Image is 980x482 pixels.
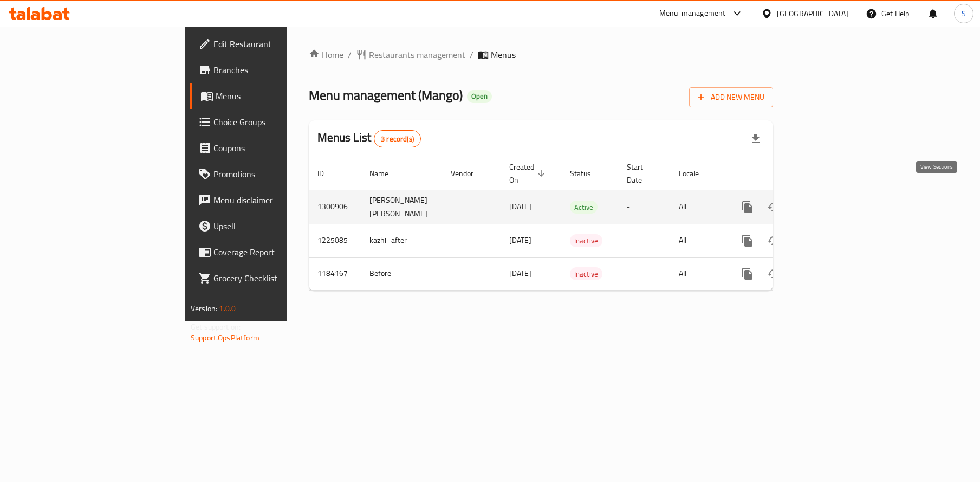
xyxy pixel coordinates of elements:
button: more [735,228,761,254]
td: All [670,190,726,224]
td: kazhi- after [361,224,442,257]
nav: breadcrumb [309,48,774,61]
button: Add New Menu [689,87,773,107]
span: Active [570,201,598,214]
span: Open [467,92,492,101]
span: Branches [213,63,340,76]
span: [DATE] [509,233,531,247]
td: [PERSON_NAME] [PERSON_NAME] [361,190,442,224]
button: Change Status [761,228,787,254]
span: Start Date [627,160,657,187]
span: Inactive [570,268,602,280]
span: Menu disclaimer [213,194,340,207]
span: Restaurants management [369,48,465,61]
a: Promotions [190,161,349,187]
a: Upsell [190,213,349,239]
div: Total records count [374,130,421,147]
div: [GEOGRAPHIC_DATA] [777,8,848,20]
span: Grocery Checklist [213,272,340,285]
span: Name [369,167,403,180]
span: Add New Menu [698,91,764,104]
div: Menu-management [659,7,726,20]
td: All [670,224,726,257]
span: 3 record(s) [374,134,420,144]
td: - [618,224,670,257]
span: S [962,8,966,20]
span: Vendor [451,167,488,180]
button: Change Status [761,261,787,287]
span: Version: [191,301,217,316]
span: Locale [679,167,713,180]
span: Choice Groups [213,115,340,128]
span: Promotions [213,168,340,181]
td: Before [361,257,442,290]
button: more [735,261,761,287]
h2: Menus List [317,130,421,147]
span: Inactive [570,235,602,247]
span: Edit Restaurant [213,37,340,50]
span: ID [317,167,338,180]
span: [DATE] [509,266,531,280]
button: Change Status [761,194,787,220]
div: Open [467,90,492,103]
span: Created On [509,160,548,187]
a: Menu disclaimer [190,187,349,213]
span: Menus [491,48,516,61]
span: Get support on: [191,320,241,334]
table: enhanced table [309,157,847,291]
span: 1.0.0 [219,301,236,316]
a: Restaurants management [356,48,465,61]
span: Upsell [213,220,340,233]
a: Edit Restaurant [190,31,349,57]
span: [DATE] [509,200,531,214]
span: Menus [216,89,340,102]
span: Coverage Report [213,246,340,259]
a: Choice Groups [190,109,349,135]
a: Menus [190,83,349,109]
td: - [618,190,670,224]
td: All [670,257,726,290]
div: Export file [743,126,769,152]
button: more [735,194,761,220]
a: Support.OpsPlatform [191,331,259,345]
a: Coupons [190,135,349,161]
a: Grocery Checklist [190,265,349,291]
div: Active [570,201,598,214]
li: / [348,48,352,61]
td: - [618,257,670,290]
span: Menu management ( Mango ) [309,83,463,107]
a: Coverage Report [190,239,349,265]
span: Coupons [213,142,340,155]
a: Branches [190,57,349,83]
th: Actions [726,157,847,190]
li: / [470,48,473,61]
div: Inactive [570,234,602,247]
span: Status [570,167,605,180]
